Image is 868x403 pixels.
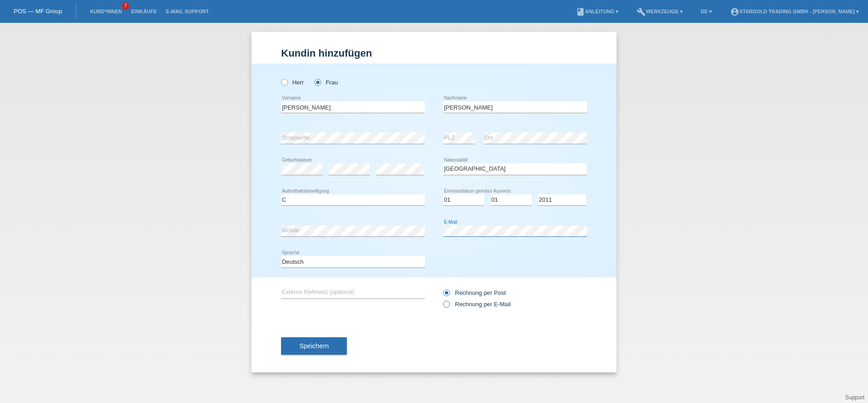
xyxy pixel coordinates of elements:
a: Support [845,394,864,401]
a: E-Mail Support [162,9,214,14]
a: Kund*innen [85,9,126,14]
span: Speichern [299,342,329,350]
a: buildWerkzeuge ▾ [632,9,687,14]
input: Rechnung per Post [443,289,449,301]
input: Herr [281,79,287,85]
label: Herr [281,79,304,86]
label: Rechnung per E-Mail [443,301,511,308]
input: Rechnung per E-Mail [443,301,449,312]
label: Frau [314,79,338,86]
i: build [637,7,646,16]
a: Einkäufe [126,9,161,14]
i: account_circle [730,7,739,16]
a: DE ▾ [696,9,716,14]
a: bookAnleitung ▾ [571,9,623,14]
a: POS — MF Group [14,8,62,15]
span: 7 [122,2,129,10]
button: Speichern [281,337,347,355]
input: Frau [314,79,320,85]
a: account_circleStargold Trading GmbH - [PERSON_NAME] ▾ [726,9,863,14]
label: Rechnung per Post [443,289,506,296]
h1: Kundin hinzufügen [281,47,587,59]
i: book [576,7,585,16]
